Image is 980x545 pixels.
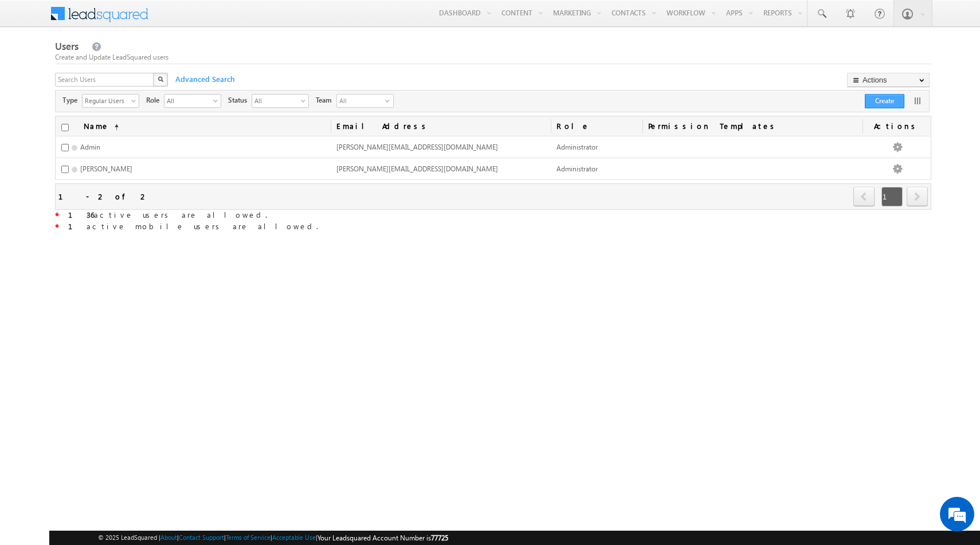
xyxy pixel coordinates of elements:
[68,210,94,219] strong: 136
[55,40,79,53] span: Users
[847,73,930,87] button: Actions
[98,532,448,543] span: © 2025 LeadSquared | | | | |
[15,106,209,343] textarea: Type your message and hit 'Enter'
[131,97,140,104] span: select
[301,97,310,104] span: select
[83,95,130,106] span: Regular Users
[881,187,903,206] span: 1
[337,95,383,107] span: All
[331,116,551,136] a: Email Address
[19,60,48,75] img: d_60004797649_company_0_60004797649
[556,164,598,173] span: Administrator
[431,534,448,542] span: 77725
[853,187,875,206] span: prev
[907,188,928,206] a: next
[109,123,119,132] span: (sorted ascending)
[865,94,904,108] button: Create
[55,52,931,62] div: Create and Update LeadSquared users
[188,6,215,33] div: Minimize live chat window
[55,73,155,87] input: Search Users
[226,534,271,541] a: Terms of Service
[170,74,238,84] span: Advanced Search
[272,534,316,541] a: Acceptable Use
[317,534,448,542] span: Your Leadsquared Account Number is
[68,221,318,231] span: active mobile users are allowed.
[551,116,642,136] a: Role
[179,534,224,541] a: Contact Support
[68,210,267,219] span: active users are allowed.
[62,95,82,105] span: Type
[68,221,87,231] strong: 1
[252,95,299,106] span: All
[160,534,177,541] a: About
[336,164,498,173] span: [PERSON_NAME][EMAIL_ADDRESS][DOMAIN_NAME]
[164,95,211,106] span: All
[78,116,124,136] a: Name
[556,143,598,151] span: Administrator
[80,164,132,173] span: [PERSON_NAME]
[146,95,164,105] span: Role
[336,143,498,151] span: [PERSON_NAME][EMAIL_ADDRESS][DOMAIN_NAME]
[213,97,222,104] span: select
[156,353,208,368] em: Start Chat
[80,143,100,151] span: Admin
[158,76,163,82] img: Search
[58,190,148,203] div: 1 - 2 of 2
[907,187,928,206] span: next
[60,60,193,75] div: Chat with us now
[228,95,252,105] span: Status
[642,116,863,136] span: Permission Templates
[316,95,336,105] span: Team
[863,116,931,136] span: Actions
[853,188,875,206] a: prev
